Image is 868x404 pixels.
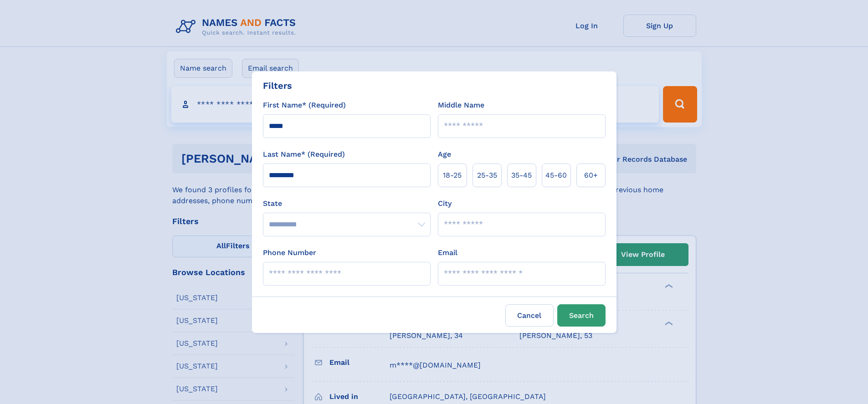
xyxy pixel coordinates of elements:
[545,170,567,181] span: 45‑60
[438,198,452,209] label: City
[438,247,457,258] label: Email
[263,198,431,209] label: State
[263,247,316,258] label: Phone Number
[263,100,346,111] label: First Name* (Required)
[584,170,598,181] span: 60+
[505,304,554,327] label: Cancel
[438,100,484,111] label: Middle Name
[263,79,292,92] div: Filters
[477,170,497,181] span: 25‑35
[263,149,345,160] label: Last Name* (Required)
[511,170,532,181] span: 35‑45
[557,304,606,327] button: Search
[438,149,451,160] label: Age
[443,170,462,181] span: 18‑25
